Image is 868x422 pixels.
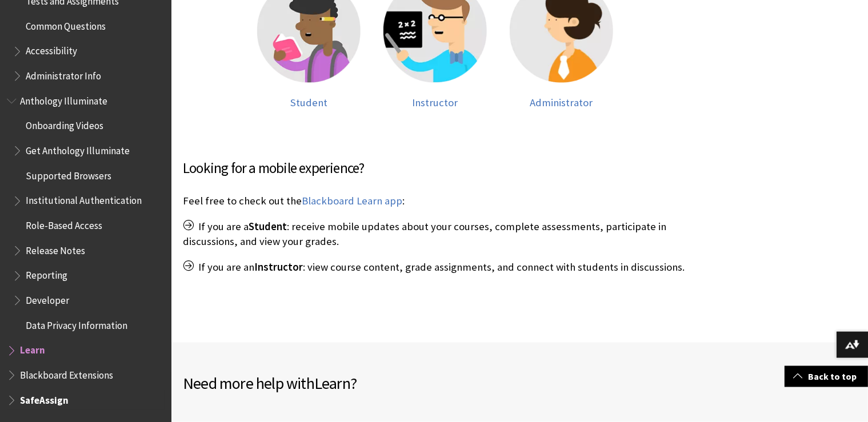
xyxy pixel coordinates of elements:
[26,291,69,306] span: Developer
[249,220,287,233] span: Student
[254,260,303,274] span: Instructor
[183,260,687,275] p: If you are an : view course content, grade assignments, and connect with students in discussions.
[183,219,687,249] p: If you are a : receive mobile updates about your courses, complete assessments, participate in di...
[20,365,113,381] span: Blackboard Extensions
[26,266,67,282] span: Reporting
[26,141,130,156] span: Get Anthology Illuminate
[26,17,106,32] span: Common Questions
[183,158,687,179] h3: Looking for a mobile experience?
[530,96,593,109] span: Administrator
[26,116,103,132] span: Onboarding Videos
[26,241,85,256] span: Release Notes
[413,96,458,109] span: Instructor
[26,42,77,57] span: Accessibility
[26,66,101,82] span: Administrator Info
[26,166,111,182] span: Supported Browsers
[7,391,165,410] nav: Book outline for Blackboard SafeAssign
[26,316,127,331] span: Data Privacy Information
[20,341,45,356] span: Learn
[20,391,69,406] span: SafeAssign
[314,373,350,393] span: Learn
[7,91,165,335] nav: Book outline for Anthology Illuminate
[20,91,107,107] span: Anthology Illuminate
[183,194,687,208] p: Feel free to check out the :
[302,194,402,208] a: Blackboard Learn app
[26,216,102,231] span: Role-Based Access
[7,341,165,360] nav: Book outline for Blackboard Learn Help
[183,371,520,395] h2: Need more help with ?
[26,191,142,207] span: Institutional Authentication
[7,365,165,385] nav: Book outline for Blackboard Extensions
[290,96,327,109] span: Student
[785,366,868,387] a: Back to top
